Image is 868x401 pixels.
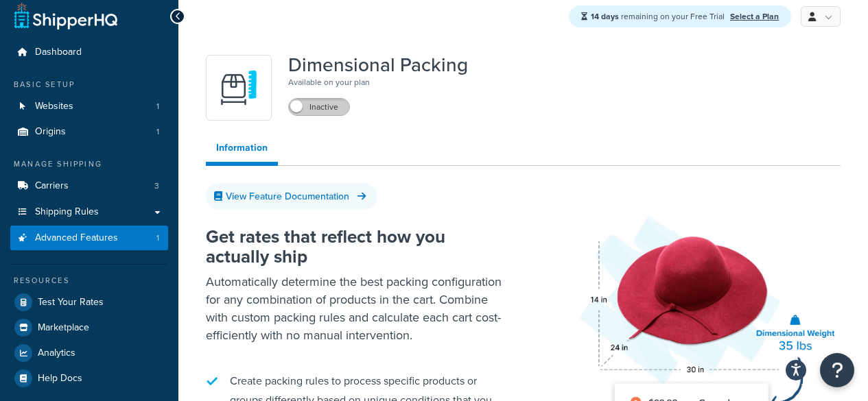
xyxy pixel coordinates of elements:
[35,206,99,218] span: Shipping Rules
[10,226,168,251] li: Advanced Features
[206,227,503,266] h2: Get rates that reflect how you actually ship
[156,101,159,112] span: 1
[288,75,468,89] p: Available on your plan
[288,55,468,75] h1: Dimensional Packing
[10,94,168,119] li: Websites
[820,353,854,387] button: Open Resource Center
[206,183,377,210] a: View Feature Documentation
[156,232,159,244] span: 1
[35,180,69,192] span: Carriers
[10,94,168,119] a: Websites1
[38,348,75,359] span: Analytics
[10,315,168,340] a: Marketplace
[38,322,89,334] span: Marketplace
[10,226,168,251] a: Advanced Features1
[289,99,349,115] label: Inactive
[10,290,168,315] a: Test Your Rates
[215,64,263,112] img: DTVBYsAAAAAASUVORK5CYII=
[35,126,66,138] span: Origins
[10,40,168,65] a: Dashboard
[730,10,779,23] a: Select a Plan
[38,373,82,385] span: Help Docs
[10,158,168,170] div: Manage Shipping
[10,119,168,145] a: Origins1
[10,173,168,199] li: Carriers
[154,180,159,192] span: 3
[10,366,168,391] a: Help Docs
[591,10,619,23] strong: 14 days
[38,297,104,308] span: Test Your Rates
[10,199,168,225] a: Shipping Rules
[591,10,727,23] span: remaining on your Free Trial
[35,232,118,244] span: Advanced Features
[206,273,503,344] p: Automatically determine the best packing configuration for any combination of products in the car...
[156,126,159,138] span: 1
[10,275,168,287] div: Resources
[10,79,168,90] div: Basic Setup
[35,101,73,112] span: Websites
[10,341,168,365] a: Analytics
[206,134,278,166] a: Information
[10,119,168,145] li: Origins
[10,173,168,199] a: Carriers3
[35,47,82,58] span: Dashboard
